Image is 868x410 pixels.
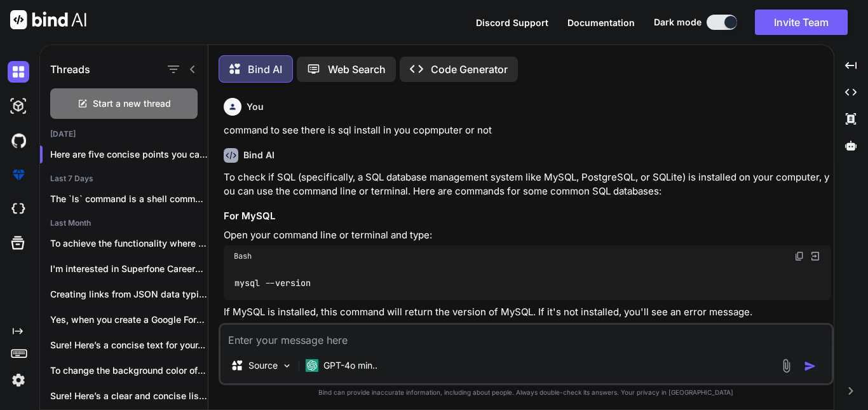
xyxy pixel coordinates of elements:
[93,97,171,110] span: Start a new thread
[50,263,208,275] p: I'm interested in Superfone Careers because the...
[50,390,208,402] p: Sure! Here’s a clear and concise list...
[281,360,292,371] img: Pick Models
[247,100,264,113] h6: You
[8,95,29,117] img: darkAi-studio
[804,360,817,372] img: icon
[567,16,635,29] button: Documentation
[50,148,208,161] p: Here are five concise points you can inc...
[50,339,208,352] p: Sure! Here’s a concise text for your...
[476,17,548,28] span: Discord Support
[8,164,29,186] img: premium
[8,369,29,391] img: settings
[10,10,86,29] img: Bind AI
[248,62,282,77] p: Bind AI
[40,129,208,139] h2: [DATE]
[224,209,831,224] h3: For MySQL
[476,16,548,29] button: Discord Support
[50,364,208,377] p: To change the background color of the...
[219,388,834,397] p: Bind can provide inaccurate information, including about people. Always double-check its answers....
[431,62,508,77] p: Code Generator
[224,170,831,199] p: To check if SQL (specifically, a SQL database management system like MySQL, PostgreSQL, or SQLite...
[8,61,29,83] img: darkChat
[779,359,794,373] img: attachment
[224,123,831,138] p: command to see there is sql install in you copmputer or not
[224,228,831,243] p: Open your command line or terminal and type:
[323,359,377,372] p: GPT-4o min..
[243,149,275,161] h6: Bind AI
[567,17,635,28] span: Documentation
[810,250,821,262] img: Open in Browser
[40,218,208,228] h2: Last Month
[654,16,702,29] span: Dark mode
[50,237,208,250] p: To achieve the functionality where you append...
[328,62,386,77] p: Web Search
[50,313,208,326] p: Yes, when you create a Google Form,...
[50,288,208,301] p: Creating links from JSON data typically involves...
[224,305,831,320] p: If MySQL is installed, this command will return the version of MySQL. If it's not installed, you'...
[50,193,208,205] p: The `ls` command is a shell command...
[234,251,252,261] span: Bash
[8,198,29,220] img: cloudideIcon
[8,130,29,151] img: githubDark
[248,359,278,372] p: Source
[50,62,90,77] h1: Threads
[794,251,804,261] img: copy
[755,10,848,35] button: Invite Team
[234,277,312,290] code: mysql --version
[306,359,318,372] img: GPT-4o mini
[40,174,208,184] h2: Last 7 Days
